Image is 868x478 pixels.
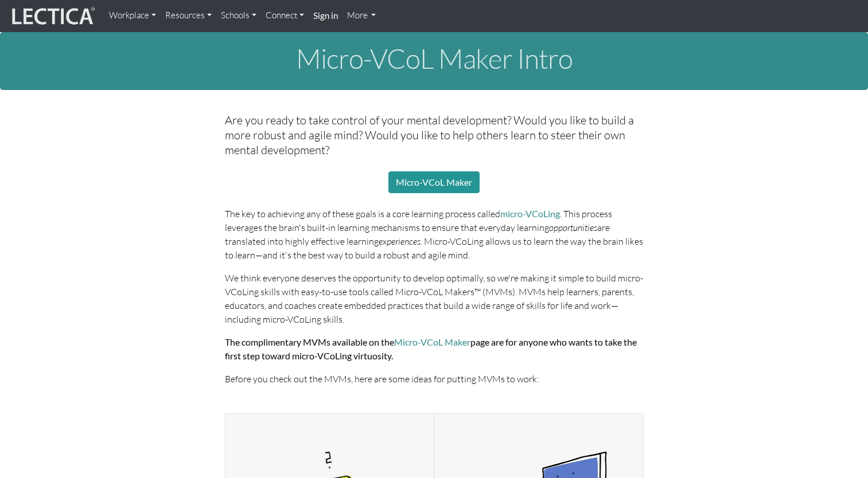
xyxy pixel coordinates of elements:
[313,10,338,21] strong: Sign in
[379,236,421,247] em: experiences
[225,113,644,158] h5: Are you ready to take control of your mental development? Would you like to build a more robust a...
[225,271,644,326] p: We think everyone deserves the opportunity to develop optimally, so we're making it simple to bui...
[104,5,161,27] a: Workplace
[225,207,644,262] p: The key to achieving any of these goals is a core learning process called . This process leverage...
[9,5,95,27] img: lecticalive
[549,222,597,233] em: opportunities
[500,208,560,219] a: micro-VCoLing
[394,336,470,347] a: Micro-VCoL Maker
[388,171,480,193] a: Micro-VCoL Maker
[161,5,216,27] a: Resources
[309,5,342,28] a: Sign in
[225,336,637,361] strong: The complimentary MVMs available on the page are for anyone who wants to take the first step towa...
[261,5,309,27] a: Connect
[342,5,381,27] a: More
[216,5,261,27] a: Schools
[11,44,857,74] h1: Micro-VCoL Maker Intro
